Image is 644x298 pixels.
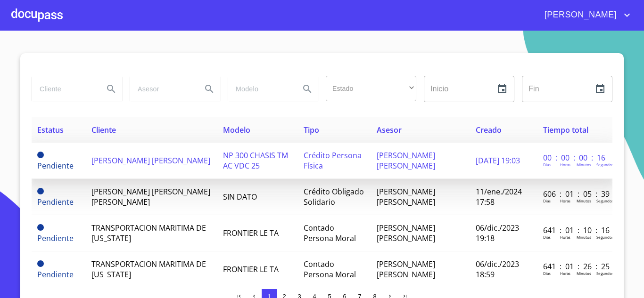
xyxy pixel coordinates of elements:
[476,125,502,135] span: Creado
[37,161,74,171] span: Pendiente
[543,271,551,276] p: Dias
[596,198,614,203] p: Segundos
[91,259,206,280] span: TRANSPORTACION MARITIMA DE [US_STATE]
[296,78,319,100] button: Search
[543,189,607,199] p: 606 : 01 : 05 : 39
[543,198,551,203] p: Dias
[377,186,435,207] span: [PERSON_NAME] [PERSON_NAME]
[596,234,614,240] p: Segundos
[37,125,64,135] span: Estatus
[130,76,194,102] input: search
[304,150,362,171] span: Crédito Persona Física
[91,155,210,166] span: [PERSON_NAME] [PERSON_NAME]
[223,125,250,135] span: Modelo
[91,223,206,243] span: TRANSPORTACION MARITIMA DE [US_STATE]
[476,259,519,280] span: 06/dic./2023 18:59
[577,271,591,276] p: Minutos
[537,8,633,23] button: account of current user
[577,198,591,203] p: Minutos
[223,228,279,238] span: FRONTIER LE TA
[543,153,607,163] p: 00 : 00 : 00 : 16
[543,125,588,135] span: Tiempo total
[37,260,44,267] span: Pendiente
[543,234,551,240] p: Dias
[577,162,591,167] p: Minutos
[476,186,522,207] span: 11/ene./2024 17:58
[326,76,416,101] div: ​
[476,223,519,243] span: 06/dic./2023 19:18
[91,125,116,135] span: Cliente
[577,234,591,240] p: Minutos
[304,223,356,243] span: Contado Persona Moral
[543,225,607,235] p: 641 : 01 : 10 : 16
[560,234,570,240] p: Horas
[223,150,288,171] span: NP 300 CHASIS TM AC VDC 25
[37,224,44,231] span: Pendiente
[596,271,614,276] p: Segundos
[37,152,44,158] span: Pendiente
[304,259,356,280] span: Contado Persona Moral
[377,223,435,243] span: [PERSON_NAME] [PERSON_NAME]
[596,162,614,167] p: Segundos
[560,162,570,167] p: Horas
[560,198,570,203] p: Horas
[91,186,210,207] span: [PERSON_NAME] [PERSON_NAME] [PERSON_NAME]
[304,125,319,135] span: Tipo
[304,186,364,207] span: Crédito Obligado Solidario
[198,78,221,100] button: Search
[37,269,74,280] span: Pendiente
[100,78,123,100] button: Search
[223,192,257,202] span: SIN DATO
[560,271,570,276] p: Horas
[377,259,435,280] span: [PERSON_NAME] [PERSON_NAME]
[37,197,74,207] span: Pendiente
[37,233,74,243] span: Pendiente
[223,264,279,274] span: FRONTIER LE TA
[543,162,551,167] p: Dias
[476,155,520,166] span: [DATE] 19:03
[228,76,292,102] input: search
[32,76,96,102] input: search
[377,150,435,171] span: [PERSON_NAME] [PERSON_NAME]
[37,188,44,194] span: Pendiente
[537,8,621,23] span: [PERSON_NAME]
[543,261,607,272] p: 641 : 01 : 26 : 25
[377,125,402,135] span: Asesor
